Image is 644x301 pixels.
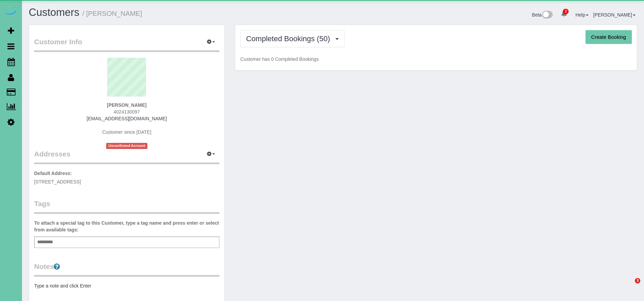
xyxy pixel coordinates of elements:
label: To attach a special tag to this Customer, type a tag name and press enter or select from availabl... [34,220,219,233]
span: 3 [635,278,640,283]
span: 2 [563,9,569,14]
legend: Customer Info [34,37,219,52]
button: Create Booking [586,30,632,44]
span: Customer since [DATE] [102,129,151,135]
p: Customer has 0 Completed Bookings [240,56,632,62]
span: [STREET_ADDRESS] [34,179,81,184]
a: 2 [557,7,571,22]
span: Unconfirmed Account [106,143,147,149]
small: / [PERSON_NAME] [82,10,142,17]
pre: Type a note and click Enter [34,282,219,289]
legend: Tags [34,199,219,214]
img: Automaid Logo [4,7,18,16]
a: Customers [29,6,79,18]
img: New interface [542,11,553,20]
span: 4024130097 [114,109,140,115]
legend: Notes [34,261,219,277]
label: Default Address: [34,170,72,177]
a: Help [575,12,589,18]
iframe: Intercom live chat [621,278,637,294]
button: Completed Bookings (50) [240,30,344,47]
a: [EMAIL_ADDRESS][DOMAIN_NAME] [87,116,167,121]
a: Beta [532,12,553,18]
span: Completed Bookings (50) [246,34,333,43]
a: [PERSON_NAME] [593,12,636,18]
strong: [PERSON_NAME] [107,102,146,108]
